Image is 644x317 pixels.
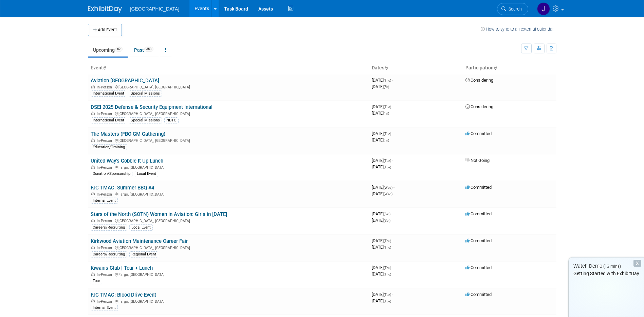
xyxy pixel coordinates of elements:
[384,112,389,115] span: (Fri)
[97,112,114,116] span: In-Person
[372,298,391,303] span: [DATE]
[569,263,644,270] div: Watch Demo
[372,292,393,297] span: [DATE]
[115,47,123,52] span: 62
[392,158,393,163] span: -
[372,191,392,196] span: [DATE]
[372,137,389,143] span: [DATE]
[91,90,126,97] div: International Event
[463,62,556,74] th: Participation
[129,44,159,56] a: Past353
[91,112,95,115] img: In-Person Event
[88,44,128,56] a: Upcoming62
[392,78,393,83] span: -
[164,117,179,123] div: NDTO
[391,211,392,216] span: -
[369,62,463,74] th: Dates
[465,131,492,136] span: Committed
[384,165,391,169] span: (Tue)
[91,185,154,191] a: FJC TMAC: Summer BBQ #4
[91,265,153,271] a: Kiwanis Club | Tour + Lunch
[384,219,390,222] span: (Sat)
[537,2,550,15] img: Julie Hanson
[129,117,162,123] div: Special Missions
[384,293,391,297] span: (Tue)
[91,251,127,257] div: Careers/Recruiting
[384,79,391,82] span: (Thu)
[91,84,366,89] div: [GEOGRAPHIC_DATA], [GEOGRAPHIC_DATA]
[91,198,118,204] div: Internal Event
[465,185,492,190] span: Committed
[91,192,95,196] img: In-Person Event
[91,219,95,222] img: In-Person Event
[88,6,122,13] img: ExhibitDay
[384,85,389,89] span: (Fri)
[372,238,393,243] span: [DATE]
[91,271,366,277] div: Fargo, [GEOGRAPHIC_DATA]
[465,265,492,270] span: Committed
[384,132,391,136] span: (Tue)
[384,299,391,303] span: (Tue)
[91,305,118,311] div: Internal Event
[372,164,391,169] span: [DATE]
[97,192,114,197] span: In-Person
[372,84,389,89] span: [DATE]
[91,165,95,169] img: In-Person Event
[603,264,621,269] span: (13 mins)
[91,85,95,88] img: In-Person Event
[88,62,369,74] th: Event
[384,105,391,109] span: (Tue)
[91,246,95,249] img: In-Person Event
[569,270,644,277] div: Getting Started with ExhibitDay
[633,260,641,267] div: Dismiss
[91,272,95,276] img: In-Person Event
[91,137,366,143] div: [GEOGRAPHIC_DATA], [GEOGRAPHIC_DATA]
[91,238,188,244] a: Kirkwood Aviation Maintenance Career Fair
[91,218,366,223] div: [GEOGRAPHIC_DATA], [GEOGRAPHIC_DATA]
[384,186,392,189] span: (Wed)
[392,238,393,243] span: -
[384,159,391,163] span: (Tue)
[393,185,394,190] span: -
[481,27,556,32] a: How to sync to an external calendar...
[130,6,180,12] span: [GEOGRAPHIC_DATA]
[97,219,114,223] span: In-Person
[91,278,102,284] div: Tour
[494,65,497,70] a: Sort by Participation Type
[91,224,127,231] div: Careers/Recruiting
[97,272,114,277] span: In-Person
[91,144,127,150] div: Education/Training
[465,104,493,109] span: Considering
[97,138,114,143] span: In-Person
[372,111,389,116] span: [DATE]
[144,47,153,52] span: 353
[129,224,153,231] div: Local Event
[91,211,227,217] a: Stars of the North (SOTN) Women in Aviation: Girls in [DATE]
[129,251,158,257] div: Regional Event
[372,185,394,190] span: [DATE]
[91,78,159,84] a: Aviation [GEOGRAPHIC_DATA]
[372,245,391,250] span: [DATE]
[392,104,393,109] span: -
[465,158,490,163] span: Not Going
[91,292,156,298] a: FJC TMAC: Blood Drive Event
[465,211,492,216] span: Committed
[506,6,522,12] span: Search
[91,117,126,123] div: International Event
[91,171,132,177] div: Donation/Sponsorship
[465,238,492,243] span: Committed
[97,165,114,170] span: In-Person
[372,211,392,216] span: [DATE]
[372,131,393,136] span: [DATE]
[91,138,95,142] img: In-Person Event
[384,192,392,196] span: (Wed)
[91,299,95,303] img: In-Person Event
[91,164,366,170] div: Fargo, [GEOGRAPHIC_DATA]
[91,131,165,137] a: The Masters (FBO GM Gathering)
[91,191,366,197] div: Fargo, [GEOGRAPHIC_DATA]
[384,138,389,142] span: (Fri)
[384,266,391,270] span: (Thu)
[372,158,393,163] span: [DATE]
[372,78,393,83] span: [DATE]
[91,158,163,164] a: United Way's Gobble It Up Lunch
